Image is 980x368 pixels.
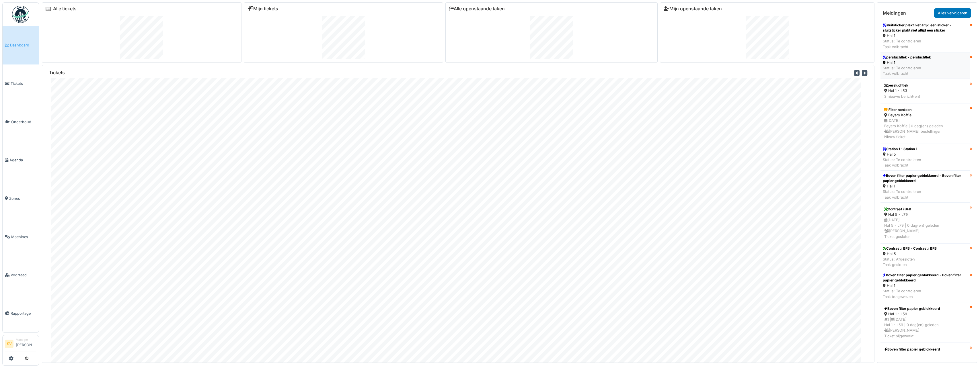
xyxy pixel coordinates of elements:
div: Hal 1 [883,283,967,288]
div: 1 | [DATE] Hal 1 - L59 | 0 dag(en) geleden [PERSON_NAME] Ticket bijgewerkt [884,317,966,339]
a: Mijn openstaande taken [664,6,722,11]
div: Status: Te controleren Taak volbracht [883,189,967,200]
a: persluchtlek - persluchtlek Hal 1 Status: Te controlerenTaak volbracht [880,52,970,79]
a: Filter nordson Beyers Koffie [DATE]Beyers Koffie | 0 dag(en) geleden [PERSON_NAME] bestellingenNi... [880,103,970,144]
div: Hal 5 - L79 [884,212,966,217]
a: Boven filter papier geblokkeerd Hal 1 - L59 1 |[DATE]Hal 1 - L59 | 0 dag(en) geleden [PERSON_NAME... [880,302,970,343]
img: Badge_color-CXgf-gQk.svg [12,6,29,23]
a: Onderhoud [3,103,39,141]
div: Status: Te controleren Taak volbracht [883,65,931,76]
div: Hal 1 - L53 [884,88,966,93]
a: Dashboard [3,26,39,64]
a: Contrast i BFB Hal 5 - L79 [DATE]Hal 5 - L79 | 0 dag(en) geleden [PERSON_NAME]Ticket gesloten [880,203,970,243]
div: Filter nordson [884,107,966,112]
div: Boven filter papier geblokkeerd [884,347,966,352]
div: [DATE] Hal 5 - L79 | 0 dag(en) geleden [PERSON_NAME] Ticket gesloten [884,217,966,239]
a: sluitsticker plakt niet altijd een sticker - sluitsticker plakt niet altijd een sticker Hal 1 Sta... [880,20,970,52]
div: sluitsticker plakt niet altijd een sticker - sluitsticker plakt niet altijd een sticker [883,23,967,33]
div: 3 nieuwe bericht(en) [884,94,966,99]
a: Agenda [3,141,39,179]
a: Boven filter papier geblokkeerd - Boven filter papier geblokkeerd Hal 1 Status: Te controlerenTaa... [880,270,970,302]
a: persluchtlek Hal 1 - L53 3 nieuwe bericht(en) [880,79,970,103]
a: Tickets [3,64,39,103]
a: Alle openstaande taken [449,6,505,11]
div: Status: Te controleren Taak toegewezen [883,288,967,299]
div: Hal 5 [883,251,937,257]
span: Dashboard [10,42,36,48]
li: SV [5,340,13,348]
div: Boven filter papier geblokkeerd [884,306,966,311]
a: Mijn tickets [248,6,278,11]
span: Zones [9,196,36,201]
div: persluchtlek - persluchtlek [883,55,931,60]
a: Alle tickets [53,6,77,11]
div: Hal 1 [883,60,931,65]
li: [PERSON_NAME] [16,338,36,350]
h6: Meldingen [883,10,906,16]
div: Manager [16,338,36,342]
a: Machines [3,218,39,256]
div: persluchtlek [884,83,966,88]
div: Contrast i BFB [884,207,966,212]
div: Beyers Koffie [884,112,966,118]
span: Voorraad [11,272,36,278]
span: Machines [11,234,36,240]
span: Onderhoud [11,119,36,125]
span: Rapportage [11,311,36,316]
a: Voorraad [3,256,39,294]
a: Zones [3,179,39,218]
div: Hal 5 [883,152,921,157]
a: Station 1 - Station 1 Hal 5 Status: Te controlerenTaak volbracht [880,144,970,171]
a: Contrast i BFB - Contrast i BFB Hal 5 Status: AfgeslotenTaak gesloten [880,243,970,270]
div: [DATE] Beyers Koffie | 0 dag(en) geleden [PERSON_NAME] bestellingen Nieuw ticket [884,118,966,140]
span: Tickets [11,81,36,86]
span: Agenda [9,157,36,163]
a: Boven filter papier geblokkeerd - Boven filter papier geblokkeerd Hal 1 Status: Te controlerenTaa... [880,171,970,203]
div: Hal 1 - L59 [884,311,966,317]
div: Boven filter papier geblokkeerd - Boven filter papier geblokkeerd [883,173,967,183]
a: SV Manager[PERSON_NAME] [5,338,36,351]
a: Rapportage [3,294,39,333]
h6: Tickets [49,70,65,75]
div: Hal 1 [883,183,967,189]
div: Contrast i BFB - Contrast i BFB [883,246,937,251]
div: Status: Te controleren Taak volbracht [883,157,921,168]
div: Hal 1 [883,33,967,38]
a: Alles verwijderen [934,8,971,18]
div: Station 1 - Station 1 [883,146,921,152]
div: Status: Te controleren Taak volbracht [883,38,967,49]
div: Boven filter papier geblokkeerd - Boven filter papier geblokkeerd [883,273,967,283]
div: Status: Afgesloten Taak gesloten [883,257,937,267]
